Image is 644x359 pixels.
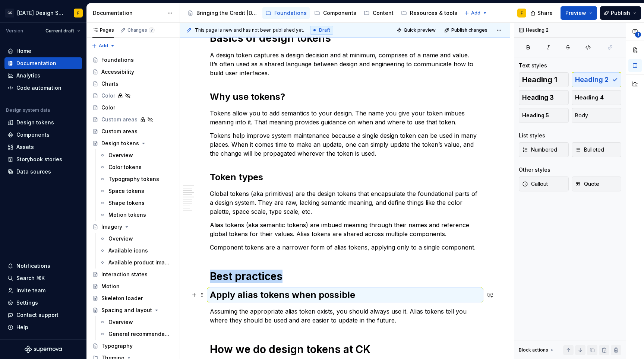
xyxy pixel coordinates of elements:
[4,309,82,321] button: Contact support
[89,126,177,137] a: Custom areas
[600,6,641,20] button: Publish
[101,295,143,302] div: Skeleton loader
[16,311,59,319] div: Contact support
[108,175,159,183] div: Typography tokens
[101,306,152,314] div: Spacing and layout
[97,173,177,185] a: Typography tokens
[101,68,134,76] div: Accessibility
[398,7,460,19] a: Resources & tools
[4,70,82,82] a: Analytics
[89,41,117,51] button: Add
[97,328,177,340] a: General recommendations
[519,177,569,191] button: Callout
[16,143,34,151] div: Assets
[4,82,82,94] a: Code automation
[77,10,79,16] div: F
[89,280,177,292] a: Motion
[101,283,120,290] div: Motion
[89,269,177,280] a: Interaction states
[4,166,82,178] a: Data sources
[451,27,487,33] span: Publish changes
[108,163,142,171] div: Color tokens
[16,72,40,79] div: Analytics
[149,27,155,33] span: 7
[210,109,480,127] p: Tokens allow you to add semantics to your design. The name you give your token imbues meaning int...
[196,9,258,17] div: Bringing the Credit [DATE] brand to life across products
[1,5,85,21] button: CK[DATE] Design SystemF
[210,289,480,301] h2: Apply alias tokens when possible
[519,108,569,123] button: Heading 5
[92,27,114,33] div: Pages
[537,9,553,17] span: Share
[97,149,177,161] a: Overview
[210,91,480,103] h2: Why use tokens?
[45,28,74,34] span: Current draft
[108,259,170,266] div: Available product imagery
[4,321,82,333] button: Help
[108,199,145,207] div: Shape tokens
[4,57,82,69] a: Documentation
[16,119,54,126] div: Design tokens
[16,156,62,163] div: Storybook stories
[527,6,558,20] button: Share
[519,90,569,105] button: Heading 3
[4,260,82,272] button: Notifications
[89,66,177,78] a: Accessibility
[108,330,170,338] div: General recommendations
[572,177,622,191] button: Quote
[561,6,597,20] button: Preview
[108,187,144,195] div: Space tokens
[311,7,359,19] a: Components
[99,43,108,49] span: Add
[519,72,569,87] button: Heading 1
[522,76,557,83] span: Heading 1
[319,27,330,33] span: Draft
[108,235,133,242] div: Overview
[89,304,177,316] a: Spacing and layout
[16,299,38,306] div: Settings
[210,343,480,356] h1: How we do design tokens at CK
[108,318,133,326] div: Overview
[210,171,480,183] h2: Token types
[4,272,82,284] button: Search ⌘K
[4,285,82,296] a: Invite team
[195,27,304,33] span: This page is new and has not been published yet.
[89,90,177,102] a: Color
[519,345,555,355] div: Block actions
[108,211,146,219] div: Motion tokens
[471,10,480,16] span: Add
[4,117,82,128] a: Design tokens
[361,7,397,19] a: Content
[184,7,261,19] a: Bringing the Credit [DATE] brand to life across products
[89,221,177,233] a: Imagery
[262,7,310,19] a: Foundations
[16,324,28,331] div: Help
[4,141,82,153] a: Assets
[101,56,134,64] div: Foundations
[521,10,523,16] div: F
[108,152,133,159] div: Overview
[101,140,139,147] div: Design tokens
[4,153,82,165] a: Storybook stories
[4,297,82,309] a: Settings
[6,28,23,34] div: Version
[89,114,177,126] a: Custom areas
[89,292,177,304] a: Skeleton loader
[572,90,622,105] button: Heading 4
[101,342,133,350] div: Typography
[519,62,547,69] div: Text styles
[101,223,122,231] div: Imagery
[97,257,177,269] a: Available product imagery
[575,180,599,188] span: Quote
[210,189,480,216] p: Global tokens (aka primitives) are the design tokens that encapsulate the foundational parts of a...
[210,131,480,158] p: Tokens help improve system maintenance because a single design token can be used in many places. ...
[16,84,61,92] div: Code automation
[4,45,82,57] a: Home
[6,107,50,113] div: Design system data
[522,146,557,153] span: Numbered
[42,26,83,36] button: Current draft
[89,340,177,352] a: Typography
[210,51,480,77] p: A design token captures a design decision and at minimum, comprises of a name and value. It’s oft...
[323,9,356,17] div: Components
[519,132,545,139] div: List styles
